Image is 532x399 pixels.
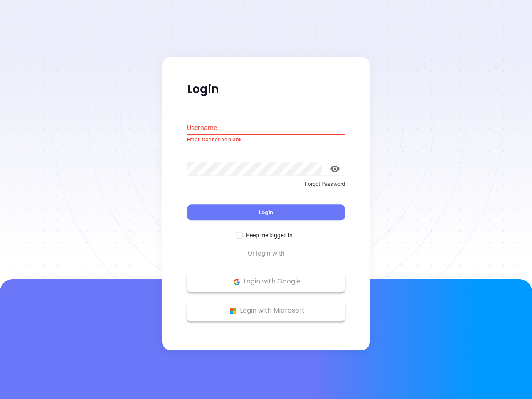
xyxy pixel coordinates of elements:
p: Login [187,82,345,97]
p: Login with Google [191,276,341,288]
img: Microsoft Logo [228,306,238,316]
p: Email Cannot be blank [187,136,345,144]
p: Forgot Password [187,180,345,188]
span: Or login with [244,249,289,259]
p: Login with Microsoft [191,305,341,317]
button: Google Logo Login with Google [187,271,345,292]
button: toggle password visibility [325,159,345,179]
img: Google Logo [232,277,242,287]
a: Forgot Password [187,180,345,195]
span: Keep me logged in [243,231,296,240]
button: Login [187,205,345,221]
span: Login [259,209,273,216]
button: Microsoft Logo Login with Microsoft [187,300,345,321]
